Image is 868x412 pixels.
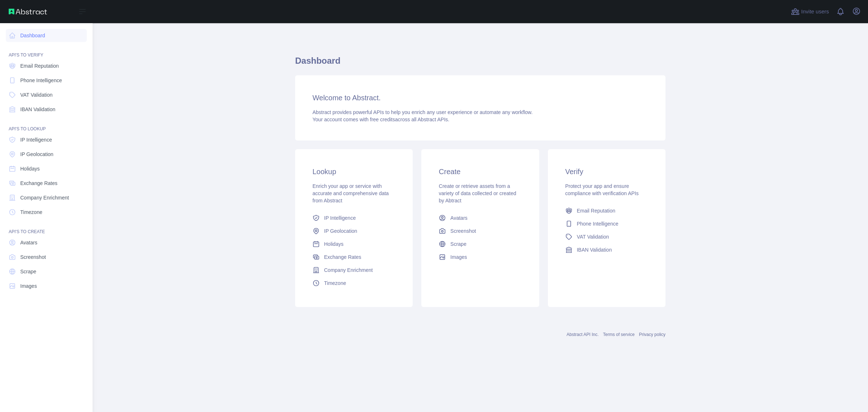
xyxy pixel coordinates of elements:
[6,103,87,116] a: IBAN Validation
[20,180,58,187] span: Exchange Rates
[577,233,609,240] span: VAT Validation
[6,59,87,72] a: Email Reputation
[567,332,599,337] a: Abstract API Inc.
[20,77,62,84] span: Phone Intelligence
[577,220,618,227] span: Phone Intelligence
[312,167,395,177] h3: Lookup
[310,264,398,277] a: Company Enrichment
[439,167,522,177] h3: Create
[295,55,665,72] h1: Dashboard
[6,88,87,101] a: VAT Validation
[6,117,87,132] div: API'S TO LOOKUP
[562,204,651,217] a: Email Reputation
[20,136,52,143] span: IP Intelligence
[324,227,357,235] span: IP Geolocation
[9,9,47,14] img: Abstract API
[6,265,87,278] a: Scrape
[20,209,42,216] span: Timezone
[436,237,524,251] a: Scrape
[324,266,373,274] span: Company Enrichment
[20,165,40,172] span: Holidays
[20,62,59,70] span: Email Reputation
[20,282,37,290] span: Images
[20,239,37,246] span: Avatars
[603,332,634,337] a: Terms of service
[562,243,651,256] a: IBAN Validation
[6,220,87,235] div: API'S TO CREATE
[370,117,395,122] span: free credits
[577,207,616,214] span: Email Reputation
[450,214,467,222] span: Avatars
[439,183,516,203] span: Create or retrieve assets from a variety of data collected or created by Abtract
[6,133,87,146] a: IP Intelligence
[639,332,665,337] a: Privacy policy
[20,151,54,158] span: IP Geolocation
[577,246,612,253] span: IBAN Validation
[6,148,87,161] a: IP Geolocation
[312,93,648,103] h3: Welcome to Abstract.
[310,251,398,264] a: Exchange Rates
[801,8,829,16] span: Invite users
[450,240,466,248] span: Scrape
[436,224,524,237] a: Screenshot
[450,253,467,261] span: Images
[436,211,524,224] a: Avatars
[312,183,389,203] span: Enrich your app or service with accurate and comprehensive data from Abstract
[324,279,346,287] span: Timezone
[20,91,52,98] span: VAT Validation
[20,194,69,201] span: Company Enrichment
[6,177,87,190] a: Exchange Rates
[6,43,87,58] div: API'S TO VERIFY
[310,211,398,224] a: IP Intelligence
[6,251,87,264] a: Screenshot
[20,268,36,275] span: Scrape
[6,74,87,87] a: Phone Intelligence
[6,191,87,204] a: Company Enrichment
[312,109,533,115] span: Abstract provides powerful APIs to help you enrich any user experience or automate any workflow.
[565,183,639,196] span: Protect your app and ensure compliance with verification APIs
[324,253,361,261] span: Exchange Rates
[312,117,449,122] span: Your account comes with across all Abstract APIs.
[565,167,648,177] h3: Verify
[6,206,87,219] a: Timezone
[20,106,55,113] span: IBAN Validation
[790,6,830,17] button: Invite users
[310,224,398,237] a: IP Geolocation
[562,217,651,230] a: Phone Intelligence
[324,214,356,222] span: IP Intelligence
[6,236,87,249] a: Avatars
[20,253,46,261] span: Screenshot
[450,227,476,235] span: Screenshot
[310,277,398,290] a: Timezone
[6,29,87,42] a: Dashboard
[436,251,524,264] a: Images
[562,230,651,243] a: VAT Validation
[324,240,344,248] span: Holidays
[310,237,398,251] a: Holidays
[6,162,87,175] a: Holidays
[6,279,87,293] a: Images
